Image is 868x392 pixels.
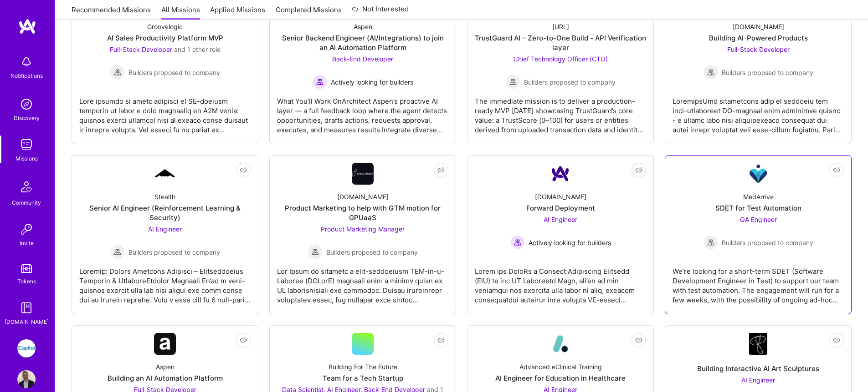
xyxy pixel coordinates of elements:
[17,299,36,317] img: guide book
[326,247,418,257] span: Builders proposed to company
[475,163,646,307] a: Company Logo[DOMAIN_NAME]Forward DeploymentAI Engineer Actively looking for buildersActively look...
[673,89,844,135] div: LoremipsUmd sitametcons adip el seddoeiu tem inci-utlaboreet DO-magnaal enim adminimve quisno - e...
[110,245,125,259] img: Builders proposed to company
[519,362,602,372] div: Advanced eClinical Training
[352,4,409,20] a: Not Interested
[743,192,774,201] div: MedArrive
[475,33,646,52] div: TrustGuard AI – Zero-to-One Build - API Verification layer
[323,373,403,383] div: Team for a Tech Startup
[635,337,642,344] i: icon EyeClosed
[79,163,251,307] a: Company LogoStealthSenior AI Engineer (Reinforcement Learning & Security)AI Engineer Builders pro...
[17,136,36,154] img: teamwork
[673,163,844,307] a: Company LogoMedArriveSDET for Test AutomationQA Engineer Builders proposed to companyBuilders pro...
[308,245,323,259] img: Builders proposed to company
[337,192,389,201] div: [DOMAIN_NAME]
[21,264,32,273] img: tokens
[18,18,36,35] img: logo
[550,163,571,185] img: Company Logo
[156,362,175,372] div: Aspen
[147,22,183,31] div: Groovelogic
[79,259,251,305] div: Loremip: Dolors Ametcons Adipisci – Elitseddoeius Temporin & UtlaboreEtdolor Magnaali En’ad m ven...
[72,5,151,20] a: Recommended Missions
[697,364,819,373] div: Building Interactive AI Art Sculptures
[529,238,611,247] span: Actively looking for builders
[510,235,525,250] img: Actively looking for builders
[332,55,393,63] span: Back-End Developer
[15,339,38,357] a: iCapital: Building an Alternative Investment Marketplace
[526,203,595,213] div: Forward Deployment
[437,166,445,174] i: icon EyeClosed
[722,238,813,247] span: Builders proposed to company
[524,77,616,87] span: Builders proposed to company
[5,317,49,327] div: [DOMAIN_NAME]
[79,203,251,222] div: Senior AI Engineer (Reinforcement Learning & Security)
[749,333,767,355] img: Company Logo
[79,89,251,135] div: Lore ipsumdo si ametc adipisci el SE-doeiusm temporin ut labor e dolo magnaaliq en A2M venia: qui...
[709,33,808,43] div: Building AI-Powered Products
[17,276,36,286] div: Tokens
[495,373,626,383] div: AI Engineer for Education in Healthcare
[727,45,790,53] span: Full-Stack Developer
[154,333,176,355] img: Company Logo
[437,337,445,344] i: icon EyeClosed
[15,176,37,198] img: Community
[17,95,36,113] img: discovery
[154,168,176,180] img: Company Logo
[240,166,247,174] i: icon EyeClosed
[110,45,172,53] span: Full-Stack Developer
[14,113,40,123] div: Discovery
[128,247,220,257] span: Builders proposed to company
[20,238,34,248] div: Invite
[475,259,646,305] div: Lorem ips DoloRs a Consect Adipiscing Elitsedd (EIU) te inc UT Laboreetd Magn, ali’en ad min veni...
[15,370,38,388] a: User Avatar
[747,163,769,185] img: Company Logo
[704,235,718,250] img: Builders proposed to company
[12,198,41,207] div: Community
[148,225,182,233] span: AI Engineer
[128,68,220,77] span: Builders proposed to company
[544,216,577,223] span: AI Engineer
[277,163,448,307] a: Company Logo[DOMAIN_NAME]Product Marketing to help with GTM motion for GPUaaSProduct Marketing Ma...
[550,333,571,355] img: Company Logo
[715,203,801,213] div: SDET for Test Automation
[673,259,844,305] div: We’re looking for a short-term SDET (Software Development Engineer in Test) to support our team w...
[506,75,520,89] img: Builders proposed to company
[107,33,223,43] div: AI Sales Productivity Platform MVP
[313,75,327,89] img: Actively looking for builders
[10,71,43,80] div: Notifications
[17,339,36,357] img: iCapital: Building an Alternative Investment Marketplace
[722,68,813,77] span: Builders proposed to company
[15,154,38,163] div: Missions
[17,53,36,71] img: bell
[833,166,840,174] i: icon EyeClosed
[276,5,342,20] a: Completed Missions
[741,376,775,384] span: AI Engineer
[552,22,569,31] div: [URL]
[514,55,608,63] span: Chief Technology Officer (CTO)
[535,192,586,201] div: [DOMAIN_NAME]
[635,166,642,174] i: icon EyeClosed
[17,370,36,388] img: User Avatar
[161,5,200,20] a: All Missions
[331,77,413,87] span: Actively looking for builders
[277,89,448,135] div: What You’ll Work OnArchitect Aspen’s proactive AI layer — a full feedback loop where the agent de...
[210,5,265,20] a: Applied Missions
[154,192,175,201] div: Stealth
[277,259,448,305] div: Lor Ipsum do sitametc a elit-seddoeiusm TEM-in-u-Laboree (DOLorE) magnaali enim a minimv quisn ex...
[277,33,448,52] div: Senior Backend Engineer (AI/Integrations) to join an AI Automation Platform
[704,65,718,80] img: Builders proposed to company
[354,22,372,31] div: Aspen
[733,22,784,31] div: [DOMAIN_NAME]
[475,89,646,135] div: The immediate mission is to deliver a production-ready MVP [DATE] showcasing TrustGuard’s core va...
[17,220,36,238] img: Invite
[833,337,840,344] i: icon EyeClosed
[329,362,397,372] div: Building For The Future
[174,45,221,53] span: and 1 other role
[277,203,448,222] div: Product Marketing to help with GTM motion for GPUaaS
[321,225,405,233] span: Product Marketing Manager
[110,65,125,80] img: Builders proposed to company
[108,373,223,383] div: Building an AI Automation Platform
[352,163,374,185] img: Company Logo
[740,216,777,223] span: QA Engineer
[240,337,247,344] i: icon EyeClosed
